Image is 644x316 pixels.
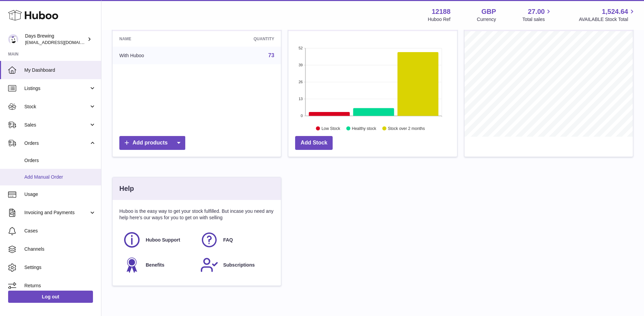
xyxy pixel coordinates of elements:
span: Invoicing and Payments [24,209,89,216]
a: Benefits [123,256,193,274]
span: AVAILABLE Stock Total [579,16,636,23]
text: Healthy stock [352,126,377,131]
th: Quantity [201,31,281,47]
a: 73 [268,52,275,58]
span: 27.00 [528,7,545,16]
text: 52 [299,46,303,50]
strong: 12188 [432,7,451,16]
text: 26 [299,80,303,84]
a: Add Stock [295,136,333,150]
span: 1,524.64 [602,7,628,16]
a: 27.00 Total sales [522,7,552,23]
a: Subscriptions [200,256,271,274]
div: Huboo Ref [428,16,451,23]
text: Low Stock [321,126,340,131]
span: Channels [24,246,96,252]
a: Add products [119,136,185,150]
span: Stock [24,104,89,110]
h3: Help [119,184,134,193]
span: Listings [24,85,89,92]
th: Name [113,31,201,47]
span: Usage [24,191,96,198]
td: With Huboo [113,47,201,64]
text: 0 [301,114,303,118]
span: Add Manual Order [24,174,96,180]
span: Returns [24,283,96,289]
strong: GBP [481,7,496,16]
span: Settings [24,264,96,271]
span: Orders [24,157,96,164]
text: 39 [299,63,303,67]
span: Sales [24,122,89,128]
span: Huboo Support [146,237,180,243]
text: 13 [299,97,303,101]
text: Stock over 2 months [388,126,425,131]
a: Log out [8,291,93,303]
a: FAQ [200,231,271,249]
a: 1,524.64 AVAILABLE Stock Total [579,7,636,23]
span: My Dashboard [24,67,96,73]
span: Benefits [146,262,164,268]
span: Cases [24,228,96,234]
div: Currency [477,16,496,23]
span: Subscriptions [223,262,255,268]
p: Huboo is the easy way to get your stock fulfilled. But incase you need any help here's our ways f... [119,208,274,221]
span: Orders [24,140,89,146]
span: Total sales [522,16,552,23]
div: Days Brewing [25,33,86,46]
span: [EMAIL_ADDRESS][DOMAIN_NAME] [25,40,99,45]
img: helena@daysbrewing.com [8,34,18,44]
a: Huboo Support [123,231,193,249]
span: FAQ [223,237,233,243]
